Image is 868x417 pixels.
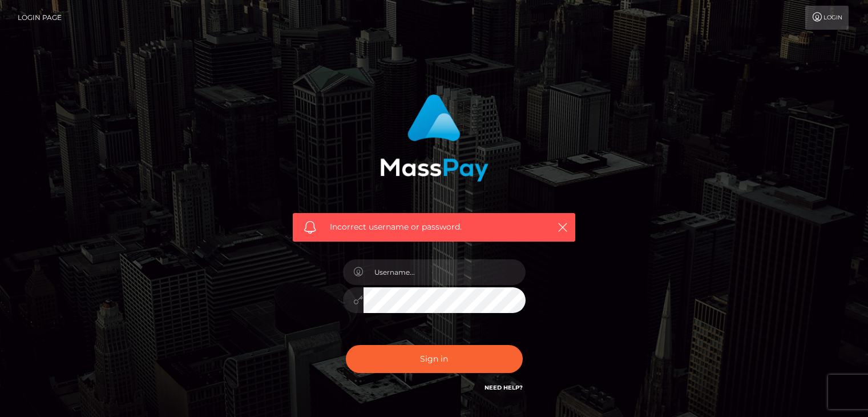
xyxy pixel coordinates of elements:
[364,259,526,285] input: Username...
[805,6,849,30] a: Login
[380,94,488,182] img: MassPay Login
[485,384,523,391] a: Need Help?
[346,345,523,373] button: Sign in
[330,221,538,233] span: Incorrect username or password.
[18,6,62,30] a: Login Page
